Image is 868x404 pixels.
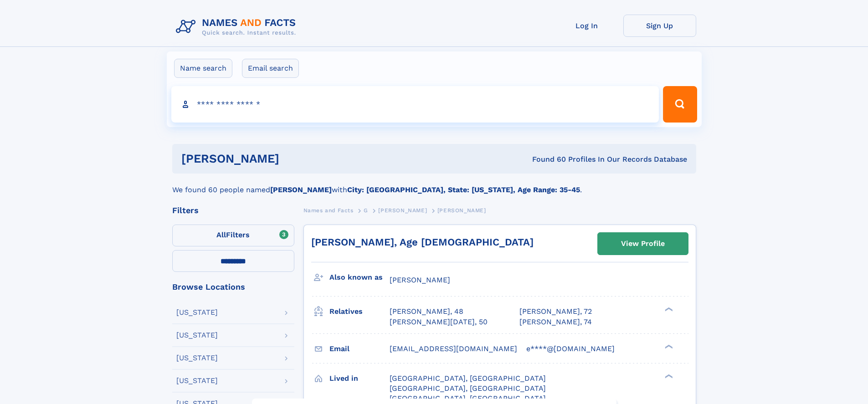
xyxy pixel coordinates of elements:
[270,185,332,194] b: [PERSON_NAME]
[329,304,390,319] h3: Relatives
[172,206,294,215] div: Filters
[172,15,303,39] img: Logo Names and Facts
[242,59,299,78] label: Email search
[176,354,218,362] div: [US_STATE]
[406,154,687,164] div: Found 60 Profiles In Our Records Database
[171,86,659,123] input: search input
[303,205,354,216] a: Names and Facts
[437,207,486,214] span: [PERSON_NAME]
[172,283,294,291] div: Browse Locations
[174,59,232,78] label: Name search
[311,236,534,248] a: [PERSON_NAME], Age [DEMOGRAPHIC_DATA]
[390,276,450,284] span: [PERSON_NAME]
[519,307,592,317] a: [PERSON_NAME], 72
[390,307,463,317] a: [PERSON_NAME], 48
[364,207,368,214] span: G
[390,384,546,393] span: [GEOGRAPHIC_DATA], [GEOGRAPHIC_DATA]
[663,86,697,123] button: Search Button
[176,332,218,339] div: [US_STATE]
[181,153,406,164] h1: [PERSON_NAME]
[390,394,546,403] span: [GEOGRAPHIC_DATA], [GEOGRAPHIC_DATA]
[216,230,226,239] span: All
[172,225,294,246] label: Filters
[378,205,427,216] a: [PERSON_NAME]
[176,309,218,316] div: [US_STATE]
[390,344,517,353] span: [EMAIL_ADDRESS][DOMAIN_NAME]
[329,341,390,357] h3: Email
[519,317,592,327] a: [PERSON_NAME], 74
[378,207,427,214] span: [PERSON_NAME]
[172,174,696,195] div: We found 60 people named with .
[663,373,673,379] div: ❯
[347,185,580,194] b: City: [GEOGRAPHIC_DATA], State: [US_STATE], Age Range: 35-45
[663,307,673,312] div: ❯
[390,374,546,383] span: [GEOGRAPHIC_DATA], [GEOGRAPHIC_DATA]
[390,317,488,327] a: [PERSON_NAME][DATE], 50
[329,371,390,386] h3: Lived in
[550,15,623,37] a: Log In
[598,233,688,255] a: View Profile
[176,377,218,384] div: [US_STATE]
[623,15,696,37] a: Sign Up
[663,343,673,349] div: ❯
[364,205,368,216] a: G
[329,270,390,285] h3: Also known as
[621,233,665,254] div: View Profile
